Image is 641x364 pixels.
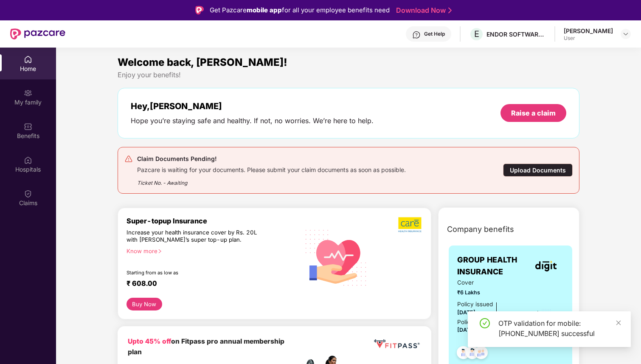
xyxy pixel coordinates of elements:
img: svg+xml;base64,PHN2ZyBpZD0iSG9zcGl0YWxzIiB4bWxucz0iaHR0cDovL3d3dy53My5vcmcvMjAwMC9zdmciIHdpZHRoPS... [24,156,32,164]
div: Super-topup Insurance [127,217,299,225]
span: close [616,320,621,326]
img: svg+xml;base64,PHN2ZyBpZD0iRHJvcGRvd24tMzJ4MzIiIHhtbG5zPSJodHRwOi8vd3d3LnczLm9yZy8yMDAwL3N2ZyIgd2... [622,31,629,37]
div: Upload Documents [503,164,573,177]
b: Upto 45% off [128,337,171,345]
div: Starting from as low as [127,270,263,276]
span: E [474,29,479,39]
img: svg+xml;base64,PHN2ZyBpZD0iQmVuZWZpdHMiIHhtbG5zPSJodHRwOi8vd3d3LnczLm9yZy8yMDAwL3N2ZyIgd2lkdGg9Ij... [24,122,32,131]
div: Pazcare is waiting for your documents. Please submit your claim documents as soon as possible. [137,164,406,174]
img: Stroke [448,6,452,15]
div: Hey, [PERSON_NAME] [131,101,374,111]
div: Get Help [424,31,445,37]
div: Raise a claim [511,108,556,118]
div: Increase your health insurance cover by Rs. 20L with [PERSON_NAME]’s super top-up plan. [127,229,262,244]
div: [PERSON_NAME] [564,27,613,35]
button: Buy Now [127,298,162,310]
img: fppp.png [372,336,421,352]
img: svg+xml;base64,PHN2ZyBpZD0iSG9tZSIgeG1sbnM9Imh0dHA6Ly93d3cudzMub3JnLzIwMDAvc3ZnIiB3aWR0aD0iMjAiIG... [24,55,32,64]
span: [DATE] [457,309,475,316]
img: icon [524,308,552,336]
span: ₹6 Lakhs [457,288,513,297]
img: Logo [195,6,204,14]
div: User [564,35,613,42]
span: [DATE] [457,327,475,333]
div: Hope you’re staying safe and healthy. If not, no worries. We’re here to help. [131,116,374,125]
img: insurerLogo [535,261,557,271]
span: check-circle [480,318,490,328]
strong: mobile app [247,6,282,14]
div: ₹ 608.00 [127,279,291,289]
img: b5dec4f62d2307b9de63beb79f102df3.png [398,217,422,233]
div: Get Pazcare for all your employee benefits need [210,5,390,15]
div: ENDOR SOFTWARE PRIVATE LIMITED [486,30,546,38]
img: svg+xml;base64,PHN2ZyB4bWxucz0iaHR0cDovL3d3dy53My5vcmcvMjAwMC9zdmciIHdpZHRoPSIyNCIgaGVpZ2h0PSIyNC... [124,155,133,163]
span: Company benefits [447,223,514,235]
img: svg+xml;base64,PHN2ZyBpZD0iSGVscC0zMngzMiIgeG1sbnM9Imh0dHA6Ly93d3cudzMub3JnLzIwMDAvc3ZnIiB3aWR0aD... [412,31,421,39]
div: Ticket No. - Awaiting [137,174,406,187]
div: Claim Documents Pending! [137,154,406,164]
span: right [157,249,162,254]
a: Download Now [396,6,449,15]
span: Cover [457,278,513,287]
div: Policy Expiry [457,318,492,327]
span: Welcome back, [PERSON_NAME]! [118,56,287,68]
img: svg+xml;base64,PHN2ZyBpZD0iQ2xhaW0iIHhtbG5zPSJodHRwOi8vd3d3LnczLm9yZy8yMDAwL3N2ZyIgd2lkdGg9IjIwIi... [24,189,32,198]
div: Know more [127,248,294,254]
div: Enjoy your benefits! [118,71,579,79]
img: New Pazcare Logo [10,28,65,40]
img: svg+xml;base64,PHN2ZyB4bWxucz0iaHR0cDovL3d3dy53My5vcmcvMjAwMC9zdmciIHhtbG5zOnhsaW5rPSJodHRwOi8vd3... [299,220,373,295]
span: GROUP HEALTH INSURANCE [457,254,529,278]
img: svg+xml;base64,PHN2ZyB3aWR0aD0iMjAiIGhlaWdodD0iMjAiIHZpZXdCb3g9IjAgMCAyMCAyMCIgZmlsbD0ibm9uZSIgeG... [24,89,32,97]
div: Policy issued [457,300,493,309]
b: on Fitpass pro annual membership plan [128,337,284,356]
div: OTP validation for mobile: [PHONE_NUMBER] successful [498,318,621,339]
